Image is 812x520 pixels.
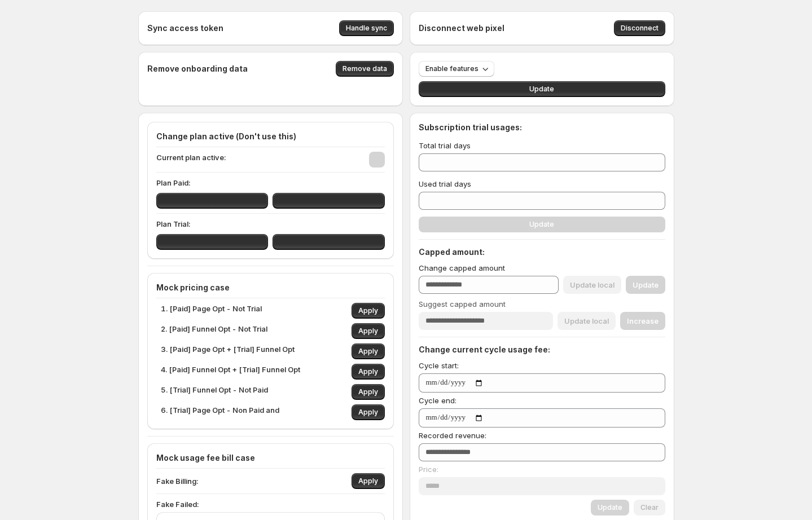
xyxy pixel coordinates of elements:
span: Remove data [343,64,387,73]
h4: Mock usage fee bill case [156,452,385,464]
h4: Change plan active (Don't use this) [156,131,385,142]
span: Apply [358,387,378,396]
p: Fake Billing: [156,475,198,487]
h4: Remove onboarding data [147,63,248,74]
span: Cycle end: [419,396,457,405]
span: Change capped amount [419,263,505,272]
h4: Capped amount: [419,246,665,258]
span: Enable features [425,64,479,73]
p: Fake Failed: [156,499,385,510]
p: Plan Paid: [156,177,385,188]
span: Disconnect [621,24,659,33]
span: Cycle start: [419,361,459,370]
button: Apply [352,303,385,319]
p: 3. [Paid] Page Opt + [Trial] Funnel Opt [161,343,295,359]
span: Apply [358,367,378,376]
p: 1. [Paid] Page Opt - Not Trial [161,303,262,319]
button: Apply [352,384,385,400]
span: Total trial days [419,141,471,150]
span: Suggest capped amount [419,299,506,309]
button: Disconnect [614,20,665,36]
p: 4. [Paid] Funnel Opt + [Trial] Funnel Opt [161,364,300,380]
button: Remove data [336,61,394,77]
h4: Change current cycle usage fee: [419,344,665,355]
p: Plan Trial: [156,218,385,230]
span: Apply [358,327,378,336]
p: 5. [Trial] Funnel Opt - Not Paid [161,384,268,400]
span: Handle sync [346,24,387,33]
span: Apply [358,408,378,417]
button: Handle sync [339,20,394,36]
h4: Mock pricing case [156,282,385,293]
p: 6. [Trial] Page Opt - Non Paid and [161,404,279,420]
span: Recorded revenue: [419,431,486,440]
button: Apply [352,343,385,359]
button: Apply [352,404,385,420]
button: Apply [352,323,385,339]
span: Used trial days [419,179,471,188]
span: Apply [358,477,378,486]
p: Current plan active: [156,152,226,168]
button: Update [419,81,665,97]
h4: Disconnect web pixel [419,23,504,34]
h4: Subscription trial usages: [419,122,522,133]
span: Apply [358,306,378,315]
span: Price: [419,465,438,474]
span: Update [529,85,554,94]
p: 2. [Paid] Funnel Opt - Not Trial [161,323,267,339]
button: Apply [352,364,385,380]
button: Apply [352,473,385,489]
button: Enable features [419,61,494,77]
h4: Sync access token [147,23,223,34]
span: Apply [358,347,378,356]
